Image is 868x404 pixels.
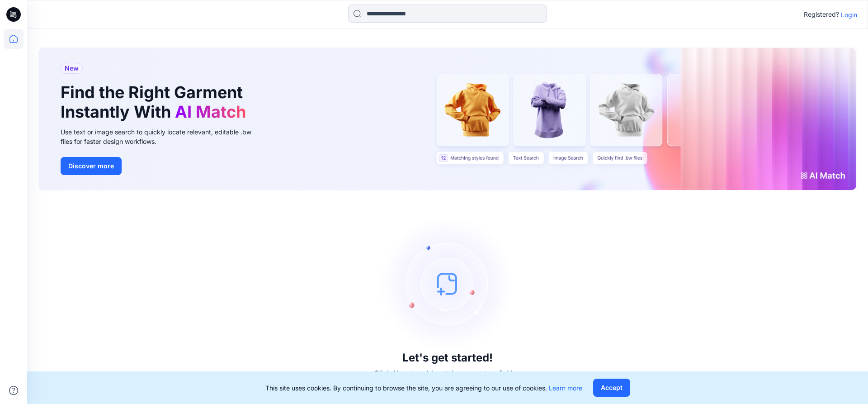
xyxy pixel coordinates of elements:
img: empty-state-image.svg [380,216,515,352]
p: Registered? [804,9,839,20]
div: Use text or image search to quickly locate relevant, editable .bw files for faster design workflows. [61,127,264,146]
button: Discover more [61,157,122,175]
span: New [65,63,79,74]
button: Accept [593,379,630,397]
p: Login [841,10,857,19]
h3: Let's get started! [402,352,493,364]
h1: Find the Right Garment Instantly With [61,83,250,122]
span: AI Match [175,102,246,122]
p: This site uses cookies. By continuing to browse the site, you are agreeing to our use of cookies. [265,383,582,393]
p: Click New to add a style or create a folder. [374,368,521,379]
a: Learn more [549,384,582,392]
